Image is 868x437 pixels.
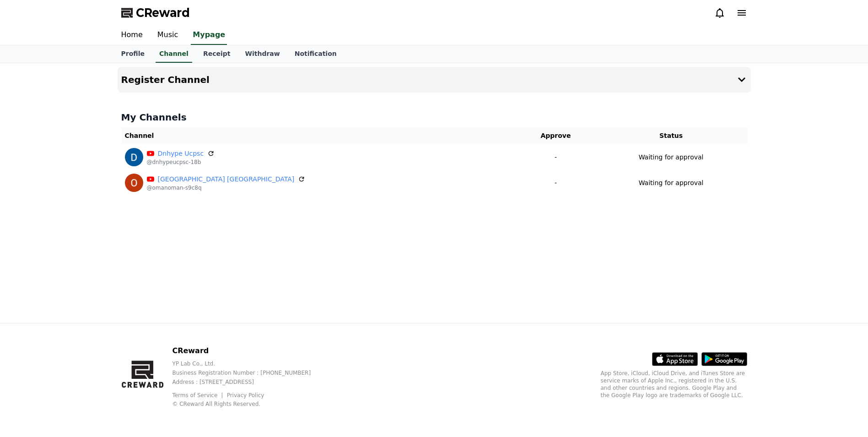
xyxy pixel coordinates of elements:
[172,369,325,377] p: Business Registration Number : [PHONE_NUMBER]
[158,175,295,184] a: [GEOGRAPHIC_DATA] [GEOGRAPHIC_DATA]
[114,26,150,45] a: Home
[121,5,190,20] a: CReward
[114,45,152,63] a: Profile
[595,127,747,144] th: Status
[516,127,595,144] th: Approve
[172,345,325,356] p: CReward
[520,178,591,188] p: -
[287,45,344,63] a: Notification
[147,158,215,166] p: @dnhypeucpsc-18b
[196,45,238,63] a: Receipt
[147,184,306,191] p: @omanoman-s9c8q
[150,26,186,45] a: Music
[172,400,325,408] p: © CReward All Rights Reserved.
[136,5,190,20] span: CReward
[125,148,143,166] img: Dnhype Ucpsc
[227,392,264,399] a: Privacy Policy
[172,378,325,386] p: Address : [STREET_ADDRESS]
[121,75,210,85] h4: Register Channel
[601,370,747,399] p: App Store, iCloud, iCloud Drive, and iTunes Store are service marks of Apple Inc., registered in ...
[118,67,751,93] button: Register Channel
[172,392,224,399] a: Terms of Service
[158,149,204,158] a: Dnhype Ucpsc
[121,127,517,144] th: Channel
[639,178,704,188] p: Waiting for approval
[639,153,704,162] p: Waiting for approval
[172,360,325,367] p: YP Lab Co., Ltd.
[125,174,143,192] img: Oman Oman
[156,45,192,63] a: Channel
[520,153,591,162] p: -
[191,26,227,45] a: Mypage
[237,45,287,63] a: Withdraw
[121,111,747,124] h4: My Channels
